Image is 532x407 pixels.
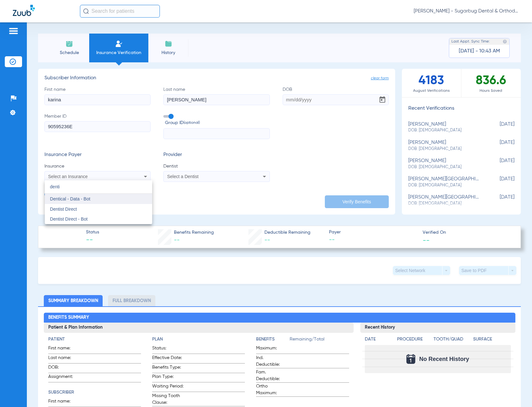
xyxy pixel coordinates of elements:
[50,207,77,212] span: Dentist Direct
[50,216,87,222] span: Dentist Direct - Bot
[45,180,152,193] input: dropdown search
[500,376,532,407] iframe: Chat Widget
[50,196,90,201] span: Dentical - Data - Bot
